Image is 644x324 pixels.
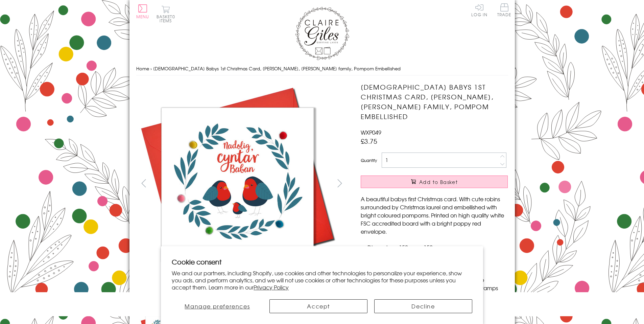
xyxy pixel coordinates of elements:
[136,82,339,285] img: Welsh Babys 1st Christmas Card, Nadolig Llawen, Robin family, Pompom Embellished
[361,82,508,121] h1: [DEMOGRAPHIC_DATA] Babys 1st Christmas Card, [PERSON_NAME], [PERSON_NAME] family, Pompom Embellished
[136,14,149,20] span: Menu
[419,179,458,185] span: Add to Basket
[497,3,511,18] a: Trade
[374,299,472,313] button: Decline
[332,176,347,191] button: next
[471,3,487,17] a: Log In
[361,176,508,188] button: Add to Basket
[269,299,367,313] button: Accept
[136,4,149,19] button: Menu
[497,3,511,17] span: Trade
[157,5,175,23] button: Basket0 items
[150,65,152,72] span: ›
[361,136,377,146] span: £3.75
[185,302,250,310] span: Manage preferences
[367,243,508,251] li: Dimensions: 150mm x 150mm
[136,62,508,76] nav: breadcrumbs
[172,257,472,267] h2: Cookie consent
[361,157,377,163] label: Quantity
[254,283,289,291] a: Privacy Policy
[295,7,349,60] img: Claire Giles Greetings Cards
[136,65,149,72] a: Home
[361,128,381,136] span: WXP049
[361,195,508,235] p: A beautiful babys first Christmas card. With cute robins surrounded by Christmas laurel and embel...
[136,176,151,191] button: prev
[153,65,401,72] span: [DEMOGRAPHIC_DATA] Babys 1st Christmas Card, [PERSON_NAME], [PERSON_NAME] family, Pompom Embellished
[172,299,263,313] button: Manage preferences
[347,82,550,285] img: Welsh Babys 1st Christmas Card, Nadolig Llawen, Robin family, Pompom Embellished
[172,270,472,291] p: We and our partners, including Shopify, use cookies and other technologies to personalize your ex...
[160,14,175,24] span: 0 items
